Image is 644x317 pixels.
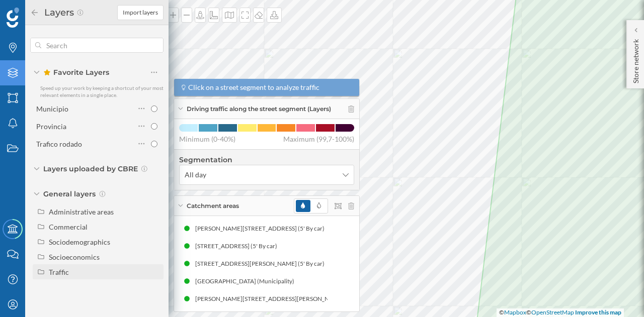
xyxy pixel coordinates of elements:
[179,155,354,165] h4: Segmentation
[36,122,66,131] div: Provincia
[185,170,206,180] span: All day
[631,35,641,83] p: Store network
[43,164,138,174] span: Layers uploaded by CBRE
[195,224,330,234] div: [PERSON_NAME][STREET_ADDRESS] (5' By car)
[188,82,319,92] span: Click on a street segment to analyze traffic
[123,8,158,17] span: Import layers
[531,308,574,316] a: OpenStreetMap
[49,223,88,231] div: Commercial
[20,7,56,16] span: Support
[138,294,415,304] div: [PERSON_NAME][STREET_ADDRESS][PERSON_NAME][PERSON_NAME][PERSON_NAME] (5' By car)
[195,276,299,286] div: [GEOGRAPHIC_DATA] (Municipality)
[187,104,331,114] span: Driving traffic along the street segment (Layers)
[49,253,100,261] div: Socioeconomics
[49,207,114,216] div: Administrative areas
[504,308,526,316] a: Mapbox
[36,140,82,148] div: Trafico rodado
[575,308,621,316] a: Improve this map
[179,134,235,144] span: Minimum (0-40%)
[7,8,19,28] img: Geoblink Logo
[497,308,624,317] div: © ©
[40,85,164,98] span: Speed up your work by keeping a shortcut of your most relevant elements in a single place.
[43,189,96,199] span: General layers
[49,238,110,246] div: Sociodemographics
[195,259,330,269] div: [STREET_ADDRESS][PERSON_NAME] (5' By car)
[49,268,69,276] div: Traffic
[43,67,109,77] span: Favorite Layers
[36,104,68,113] div: Municipio
[283,134,354,144] span: Maximum (99,7-100%)
[39,5,76,21] h2: Layers
[195,241,282,251] div: [STREET_ADDRESS] (5' By car)
[187,201,239,210] span: Catchment areas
